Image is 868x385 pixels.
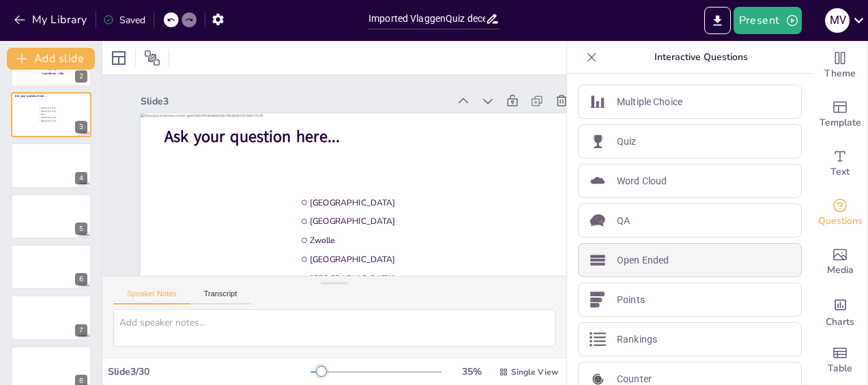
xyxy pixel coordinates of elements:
div: https://cdn.sendsteps.com/images/logo/sendsteps_logo_white.pnghttps://cdn.sendsteps.com/images/lo... [11,244,91,289]
div: Saved [103,14,145,27]
button: Transcript [190,289,251,304]
p: Multiple Choice [617,95,682,109]
div: 3 [75,121,87,133]
div: Add ready made slides [813,90,867,139]
img: Multiple Choice icon [590,94,606,110]
span: [GEOGRAPHIC_DATA] [41,117,78,119]
p: Rankings [617,332,657,347]
div: 6 [75,273,87,285]
span: Questions [818,214,863,229]
span: Theme [824,66,856,81]
button: Speaker Notes [113,289,190,304]
div: Add text boxes [813,139,867,188]
div: Get real-time input from your audience [813,188,867,238]
div: https://cdn.sendsteps.com/images/logo/sendsteps_logo_white.pnghttps://cdn.sendsteps.com/images/lo... [11,295,91,340]
div: Add charts and graphs [813,287,867,336]
span: [GEOGRAPHIC_DATA] [295,206,499,282]
img: Quiz icon [590,133,606,149]
div: M v [825,8,850,33]
span: [GEOGRAPHIC_DATA] [41,106,78,109]
span: [GEOGRAPHIC_DATA] [41,120,78,122]
span: Table [828,361,852,376]
button: Add slide [7,48,95,70]
div: 4 [75,172,87,184]
img: Open Ended icon [590,252,606,268]
div: 5 [75,223,87,235]
button: My Library [10,9,93,31]
span: Zwolle [41,113,78,115]
span: Position [144,50,160,66]
button: M v [825,7,850,34]
div: Slide 3 [171,39,467,146]
span: Ask your question here... [182,75,355,150]
span: [GEOGRAPHIC_DATA] [301,188,505,264]
span: Countdown - title [42,71,63,75]
img: Rankings icon [590,331,606,347]
span: Ask your question here... [15,94,46,98]
p: QA [617,214,630,228]
img: QA icon [590,212,606,229]
p: Quiz [617,134,637,149]
div: Slide 3 / 30 [108,365,310,378]
img: Points icon [590,291,606,308]
div: https://cdn.sendsteps.com/images/logo/sendsteps_logo_white.pnghttps://cdn.sendsteps.com/images/lo... [11,194,91,239]
span: Single View [511,367,558,377]
div: Change the overall theme [813,41,867,90]
span: [GEOGRAPHIC_DATA] [41,110,78,112]
div: Add images, graphics, shapes or video [813,238,867,287]
img: Word Cloud icon [590,173,606,189]
div: https://cdn.sendsteps.com/images/logo/sendsteps_logo_white.pnghttps://cdn.sendsteps.com/images/lo... [11,92,91,137]
button: Export to PowerPoint [704,7,731,34]
p: Open Ended [617,253,669,268]
div: Add a table [813,336,867,385]
p: Points [617,293,645,307]
div: 2 [75,70,87,83]
input: Insert title [368,9,485,29]
div: 35 % [455,365,488,378]
span: Zwolle [289,225,493,300]
div: 7 [75,324,87,337]
div: Layout [108,47,130,69]
span: Template [820,115,861,130]
p: Interactive Questions [603,41,799,74]
p: Word Cloud [617,174,667,188]
span: Charts [826,315,854,330]
span: Text [830,165,850,180]
div: https://cdn.sendsteps.com/images/logo/sendsteps_logo_white.pnghttps://cdn.sendsteps.com/images/lo... [11,143,91,188]
button: Present [734,7,802,34]
span: Media [827,263,854,278]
